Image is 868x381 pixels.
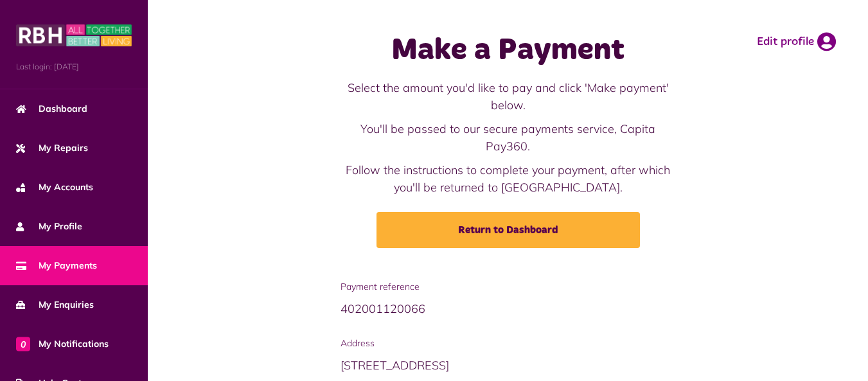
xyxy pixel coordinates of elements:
span: Dashboard [16,102,87,116]
h1: Make a Payment [341,32,675,69]
span: Last login: [DATE] [16,61,132,73]
p: Follow the instructions to complete your payment, after which you'll be returned to [GEOGRAPHIC_D... [341,161,675,196]
a: Edit profile [757,32,836,51]
span: Payment reference [341,280,675,294]
span: My Repairs [16,141,88,155]
img: MyRBH [16,22,132,48]
span: My Accounts [16,181,93,194]
span: 0 [16,337,30,351]
p: You'll be passed to our secure payments service, Capita Pay360. [341,120,675,155]
span: My Enquiries [16,298,94,312]
a: Return to Dashboard [376,212,640,248]
span: Address [341,337,675,350]
span: My Payments [16,259,97,272]
span: 402001120066 [341,301,425,316]
span: My Notifications [16,337,109,351]
span: My Profile [16,220,82,233]
p: Select the amount you'd like to pay and click 'Make payment' below. [341,79,675,114]
span: [STREET_ADDRESS] [341,358,449,373]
